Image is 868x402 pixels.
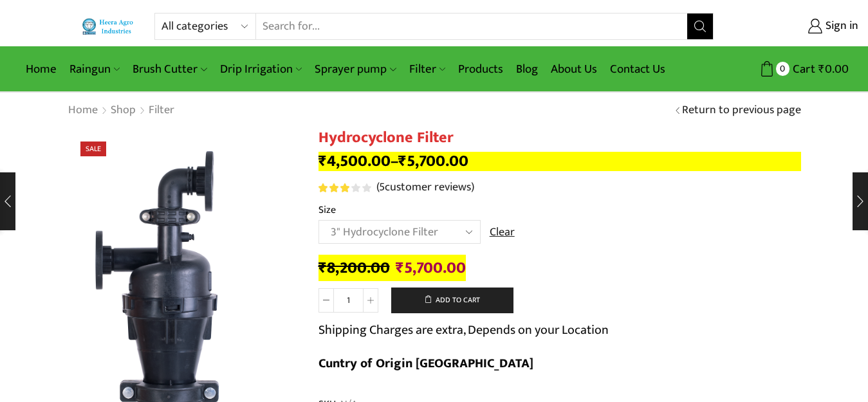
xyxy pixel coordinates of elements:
[790,60,815,78] span: Cart
[818,59,825,79] span: ₹
[818,59,849,79] bdi: 0.00
[391,288,513,313] button: Add to cart
[319,183,371,192] div: Rated 3.20 out of 5
[376,179,474,196] a: (5customer reviews)
[126,54,213,84] a: Brush Cutter
[398,148,407,174] span: ₹
[726,57,849,81] a: 0 Cart ₹0.00
[319,148,391,174] bdi: 4,500.00
[776,62,790,75] span: 0
[319,352,533,374] b: Cuntry of Origin [GEOGRAPHIC_DATA]
[396,255,466,281] bdi: 5,700.00
[256,14,687,39] input: Search for...
[687,14,713,39] button: Search button
[68,102,175,119] nav: Breadcrumb
[68,102,98,119] a: Home
[319,129,801,147] h1: Hydrocyclone Filter
[682,102,801,119] a: Return to previous page
[319,255,327,281] span: ₹
[733,15,858,38] a: Sign in
[19,54,63,84] a: Home
[452,54,510,84] a: Products
[319,183,352,192] span: Rated out of 5 based on customer ratings
[80,142,106,156] span: Sale
[319,320,609,340] p: Shipping Charges are extra, Depends on your Location
[398,148,468,174] bdi: 5,700.00
[319,152,801,171] p: –
[544,54,604,84] a: About Us
[63,54,126,84] a: Raingun
[148,102,175,119] a: Filter
[319,183,373,192] span: 5
[403,54,452,84] a: Filter
[110,102,136,119] a: Shop
[396,255,404,281] span: ₹
[319,203,336,217] label: Size
[604,54,672,84] a: Contact Us
[319,148,327,174] span: ₹
[379,178,385,197] span: 5
[490,224,515,241] a: Clear options
[510,54,544,84] a: Blog
[822,18,858,35] span: Sign in
[308,54,402,84] a: Sprayer pump
[319,255,390,281] bdi: 8,200.00
[214,54,308,84] a: Drip Irrigation
[334,288,363,313] input: Product quantity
